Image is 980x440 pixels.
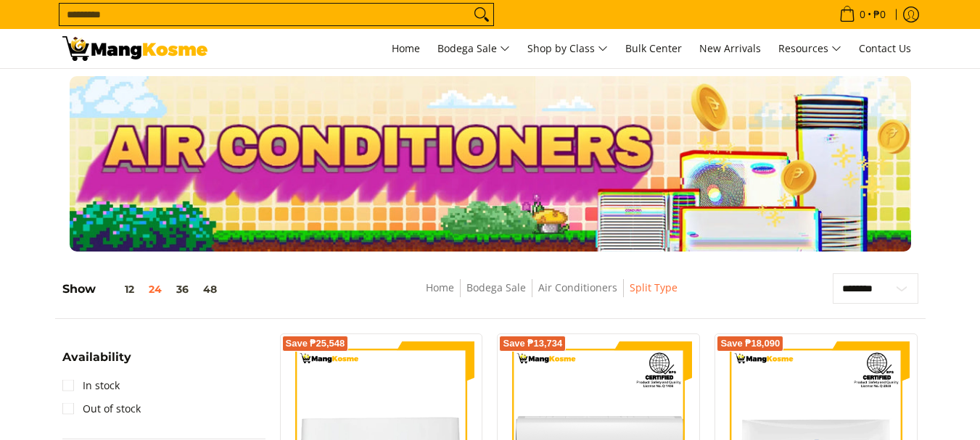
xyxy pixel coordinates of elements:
[835,7,890,22] span: •
[699,41,761,55] span: New Arrivals
[437,40,510,58] span: Bodega Sale
[538,281,617,294] a: Air Conditioners
[141,283,169,295] button: 24
[618,29,689,68] a: Bulk Center
[384,29,427,68] a: Home
[430,29,517,68] a: Bodega Sale
[692,29,768,68] a: New Arrivals
[778,40,841,58] span: Resources
[720,339,780,348] span: Save ₱18,090
[96,283,141,295] button: 12
[169,283,196,295] button: 36
[196,283,224,295] button: 48
[62,352,131,363] span: Availability
[520,29,615,68] a: Shop by Class
[286,339,345,348] span: Save ₱25,548
[62,374,120,397] a: In stock
[324,279,779,312] nav: Breadcrumbs
[62,36,207,61] img: Bodega Sale Aircon l Mang Kosme: Home Appliances Warehouse Sale Split Type
[852,29,918,68] a: Contact Us
[771,29,849,68] a: Resources
[630,279,678,297] span: Split Type
[62,282,224,296] h5: Show
[527,40,608,58] span: Shop by Class
[62,397,141,420] a: Out of stock
[857,9,868,20] span: 0
[859,41,911,55] span: Contact Us
[625,41,682,55] span: Bulk Center
[466,281,526,294] a: Bodega Sale
[503,339,562,348] span: Save ₱13,734
[470,4,493,25] button: Search
[222,29,918,68] nav: Main Menu
[392,41,420,55] span: Home
[62,352,131,374] summary: Open
[871,9,888,20] span: ₱0
[426,281,454,294] a: Home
